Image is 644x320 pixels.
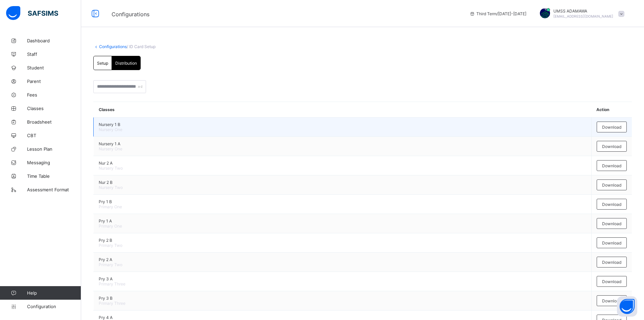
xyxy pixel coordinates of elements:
span: Primary One [99,223,586,229]
span: [EMAIL_ADDRESS][DOMAIN_NAME] [553,14,613,18]
span: Pry 1 A [99,218,586,223]
span: Nursery One [99,127,586,132]
span: Download [602,202,621,207]
span: Pry 3 B [99,296,586,301]
span: Primary Three [99,301,586,306]
th: Classes [94,102,592,118]
span: Pry 4 A [99,315,586,320]
span: Classes [27,106,81,111]
span: / ID Card Setup [127,44,156,49]
span: Download [602,279,621,284]
span: Nursery Two [99,166,586,171]
span: Help [27,290,81,296]
span: Primary Two [99,262,586,267]
span: Nur 2 A [99,161,586,166]
span: UMSS ADAMAWA [553,8,613,14]
span: Nursery One [99,146,586,151]
span: Dashboard [27,38,81,43]
span: Nursery 1 B [99,122,586,127]
span: Pry 1 B [99,199,586,204]
span: Nursery 1 A [99,141,586,146]
span: Download [602,183,621,188]
span: Primary Two [99,243,586,248]
span: Pry 2 A [99,257,586,262]
span: Pry 2 B [99,238,586,243]
span: Primary Three [99,281,586,286]
span: Configurations [112,11,149,18]
span: Messaging [27,160,81,165]
span: Download [602,125,621,130]
span: Download [602,298,621,303]
a: Configurations [99,44,127,49]
span: Fees [27,92,81,98]
span: Assessment Format [27,187,81,192]
span: Download [602,260,621,265]
span: Time Table [27,173,81,179]
button: Open asap [617,296,637,317]
span: Pry 3 A [99,276,586,281]
span: Download [602,144,621,149]
span: session/term information [470,11,526,16]
div: UMSSADAMAWA [533,8,628,19]
span: Nursery Two [99,185,586,190]
span: Distribution [115,61,137,66]
span: Download [602,163,621,168]
img: safsims [6,6,58,20]
span: Parent [27,79,81,84]
span: Nur 2 B [99,180,586,185]
th: Action [591,102,632,118]
span: Setup [97,61,108,66]
span: Broadsheet [27,119,81,125]
span: Student [27,65,81,70]
span: Download [602,221,621,226]
span: Lesson Plan [27,146,81,152]
span: Configuration [27,304,81,309]
span: Staff [27,51,81,57]
span: Download [602,240,621,246]
span: CBT [27,133,81,138]
span: Primary One [99,204,586,209]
